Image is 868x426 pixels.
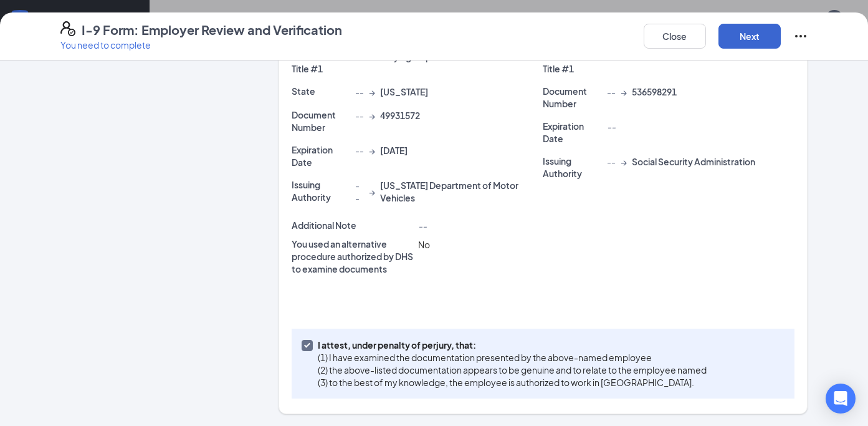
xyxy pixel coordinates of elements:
div: Open Intercom Messenger [826,384,856,414]
span: 49931572 [380,109,420,122]
p: Expiration Date [292,143,351,168]
span: [DATE] [380,144,408,157]
p: Issuing Authority [292,178,351,203]
p: I attest, under penalty of perjury, that: [318,339,707,351]
span: Social Security Administration [632,155,755,168]
span: -- [355,85,364,98]
p: Document Number [543,85,602,110]
span: [US_STATE] Department of Motor Vehicles [380,179,543,204]
p: (1) I have examined the documentation presented by the above-named employee [318,351,707,364]
p: You need to complete [60,39,342,51]
span: -- [355,179,363,204]
span: -- [607,155,616,168]
span: → [369,185,375,198]
p: (2) the above-listed documentation appears to be genuine and to relate to the employee named [318,364,707,376]
span: → [621,155,627,168]
span: No [418,239,430,250]
p: Additional Note [292,219,414,231]
span: → [369,109,375,122]
button: Close [644,24,706,49]
span: → [621,85,627,98]
span: [US_STATE] [380,85,428,98]
span: -- [607,121,616,132]
h4: I-9 Form: Employer Review and Verification [82,21,342,39]
p: State [292,85,351,97]
p: (3) to the best of my knowledge, the employee is authorized to work in [GEOGRAPHIC_DATA]. [318,376,707,389]
span: -- [355,109,364,122]
span: -- [418,220,427,231]
p: Document Number [292,109,351,133]
span: → [369,85,375,98]
svg: Ellipses [793,29,808,44]
p: Issuing Authority [543,155,602,180]
p: Expiration Date [543,120,602,145]
span: -- [355,144,364,157]
p: You used an alternative procedure authorized by DHS to examine documents [292,238,414,275]
span: 536598291 [632,85,677,98]
span: -- [607,85,616,98]
span: → [369,144,375,157]
button: Next [718,24,781,49]
svg: FormI9EVerifyIcon [60,21,75,36]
